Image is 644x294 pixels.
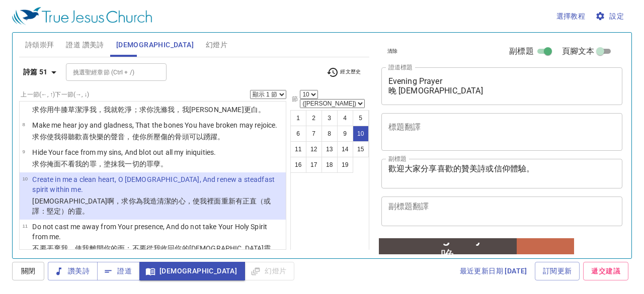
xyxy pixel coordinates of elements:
[290,110,306,126] button: 1
[206,39,227,51] span: 幻燈片
[337,157,353,173] button: 19
[321,141,338,157] button: 13
[337,126,353,142] button: 9
[22,176,28,181] span: 10
[552,7,590,26] button: 選擇教程
[271,244,278,252] wh7307: 。
[306,141,322,157] button: 12
[97,262,140,280] button: 證道
[32,222,283,242] p: Do not cast me away from Your presence, And do not take Your Holy Spirit from me.
[321,126,338,142] button: 8
[147,265,237,277] span: [DEMOGRAPHIC_DATA]
[388,164,616,183] textarea: 歡迎大家分享喜歡的贊美詩或信仰體驗。
[175,244,278,252] wh3947: 你的[DEMOGRAPHIC_DATA]
[116,39,194,51] span: [DEMOGRAPHIC_DATA]
[258,106,265,114] wh3835: 。
[535,262,580,280] a: 訂閱更新
[48,262,98,280] button: 讚美詩
[168,106,265,114] wh3526: 我，我[PERSON_NAME]
[337,110,353,126] button: 4
[189,133,225,141] wh6106: 可以踴躍
[61,244,278,252] wh7993: 我，使我離開你的面
[168,133,224,141] wh1794: 的骨頭
[21,91,89,97] label: 上一節 (←, ↑) 下一節 (→, ↓)
[23,66,48,78] b: 詩篇 51
[591,265,620,277] span: 遞交建議
[32,147,216,157] p: Hide Your face from my sins, And blot out all my iniquities.
[543,265,572,277] span: 訂閱更新
[290,141,306,157] button: 11
[244,106,265,114] wh7950: 更白
[321,110,338,126] button: 3
[12,7,152,25] img: True Jesus Church
[19,63,64,81] button: 詩篇 51
[217,133,224,141] wh1523: 。
[139,262,245,280] button: [DEMOGRAPHIC_DATA]
[160,160,168,168] wh5771: 。
[597,10,624,23] span: 設定
[82,207,89,215] wh7307: 。
[264,244,278,252] wh6944: 靈
[460,265,527,277] span: 最近更新日期 [DATE]
[290,126,306,142] button: 6
[306,126,322,142] button: 7
[387,47,398,56] span: 清除
[353,141,369,157] button: 15
[118,160,168,168] wh4229: 我一切的罪孽
[32,243,283,253] p: 不要丟棄
[381,45,404,57] button: 清除
[321,157,338,173] button: 18
[61,160,168,168] wh6440: 不看我的罪
[562,45,595,57] span: 頁腳文本
[22,149,25,154] span: 9
[22,122,25,127] span: 8
[90,106,266,114] wh2398: 我，我就乾淨
[158,36,178,41] p: 詩 Hymns
[290,157,306,173] button: 16
[593,7,628,26] button: 設定
[132,106,266,114] wh2891: ；求你洗滌
[32,105,283,115] p: 求你用牛膝草
[337,141,353,157] button: 14
[353,110,369,126] button: 5
[90,133,225,141] wh8342: 快樂
[125,244,278,252] wh6440: ；不要從我收回
[161,43,175,53] li: 502
[25,39,54,51] span: 詩頌崇拜
[12,262,44,280] button: 關閉
[56,265,90,277] span: 讚美詩
[104,133,225,141] wh8057: 的聲音，使你所壓傷
[32,174,283,194] p: Create in me a clean heart, O [DEMOGRAPHIC_DATA], And renew a steadfast spirit within me.
[69,66,147,78] input: Type Bible Reference
[388,76,616,95] textarea: Evening Prayer 晚 [DEMOGRAPHIC_DATA]
[320,65,367,80] button: 經文歷史
[32,120,277,130] p: Make me hear joy and gladness, That the bones You have broken may rejoice.
[20,265,36,277] span: 關閉
[54,160,168,168] wh5641: 面
[556,10,586,23] span: 選擇教程
[306,110,322,126] button: 2
[306,157,322,173] button: 17
[583,262,628,280] a: 遞交建議
[75,106,265,114] wh231: 潔淨
[32,132,277,142] p: 求你使我得聽
[75,133,224,141] wh8085: 歡喜
[32,159,216,169] p: 求你掩
[290,96,298,102] label: 節
[66,39,104,51] span: 證道 讚美詩
[353,126,369,142] button: 10
[61,207,90,215] wh3559: ）的靈
[509,45,533,57] span: 副標題
[456,262,531,280] a: 最近更新日期 [DATE]
[105,265,132,277] span: 證道
[32,197,271,215] wh430: 啊，求你為我造
[12,49,129,58] div: 歡迎大家分享喜歡的贊美詩或信仰體驗。
[327,66,361,78] span: 經文歷史
[97,160,168,168] wh2399: ，塗抹
[32,196,283,216] p: [DEMOGRAPHIC_DATA]
[22,223,28,229] span: 11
